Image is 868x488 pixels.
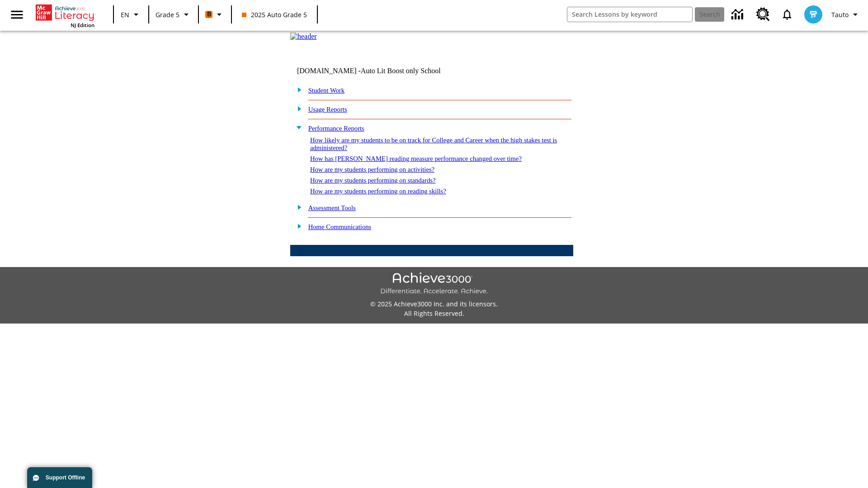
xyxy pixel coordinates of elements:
a: How are my students performing on reading skills? [310,188,446,195]
a: Resource Center, Will open in new tab [751,2,775,27]
a: Usage Reports [308,106,347,113]
button: Select a new avatar [799,3,828,26]
span: Grade 5 [156,10,179,19]
a: Student Work [308,87,344,94]
img: avatar image [804,5,822,23]
button: Open side menu [4,1,30,28]
button: Grade: Grade 5, Select a grade [152,6,195,23]
td: [DOMAIN_NAME] - [297,67,463,75]
a: Data Center [726,2,751,27]
a: How are my students performing on activities? [310,166,434,173]
span: EN [121,10,129,19]
img: header [290,33,317,41]
button: Support Offline [27,467,92,488]
button: Language: EN, Select a language [117,6,146,23]
span: 2025 Auto Grade 5 [242,10,307,19]
a: How are my students performing on standards? [310,177,436,184]
img: plus.gif [292,203,302,211]
input: search field [567,7,692,22]
button: Profile/Settings [828,6,864,23]
a: How has [PERSON_NAME] reading measure performance changed over time? [310,155,522,162]
a: Home Communications [308,223,372,230]
img: plus.gif [292,222,302,230]
a: Notifications [775,3,799,26]
a: Assessment Tools [308,204,356,211]
span: Tauto [831,10,849,19]
div: Home [36,3,94,28]
button: Boost Class color is orange. Change class color [202,6,228,23]
span: B [207,9,211,20]
nobr: Auto Lit Boost only School [361,67,441,75]
img: Achieve3000 Differentiate Accelerate Achieve [380,272,488,296]
img: plus.gif [292,104,302,113]
a: Performance Reports [308,125,364,132]
a: How likely are my students to be on track for College and Career when the high stakes test is adm... [310,136,557,151]
img: plus.gif [292,85,302,94]
img: minus.gif [292,123,302,131]
span: Support Offline [46,474,85,481]
span: NJ Edition [71,22,94,28]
